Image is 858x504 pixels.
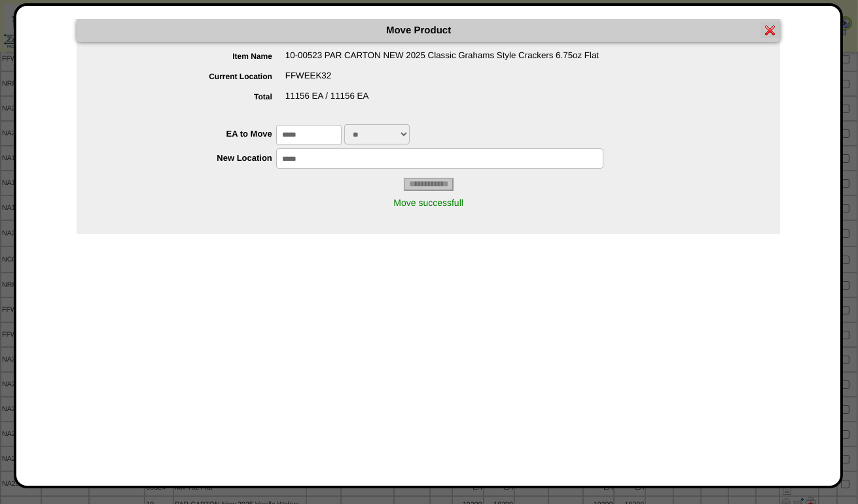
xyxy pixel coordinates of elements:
[103,153,276,163] label: New Location
[103,129,276,139] label: EA to Move
[103,92,285,101] label: Total
[103,50,780,71] div: 10-00523 PAR CARTON NEW 2025 Classic Grahams Style Crackers 6.75oz Flat
[103,71,780,91] div: FFWEEK32
[103,72,285,81] label: Current Location
[77,19,780,42] div: Move Product
[765,25,776,35] img: error.gif
[77,191,780,214] div: Move successfull
[103,91,780,111] div: 11156 EA / 11156 EA
[103,52,285,61] label: Item Name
